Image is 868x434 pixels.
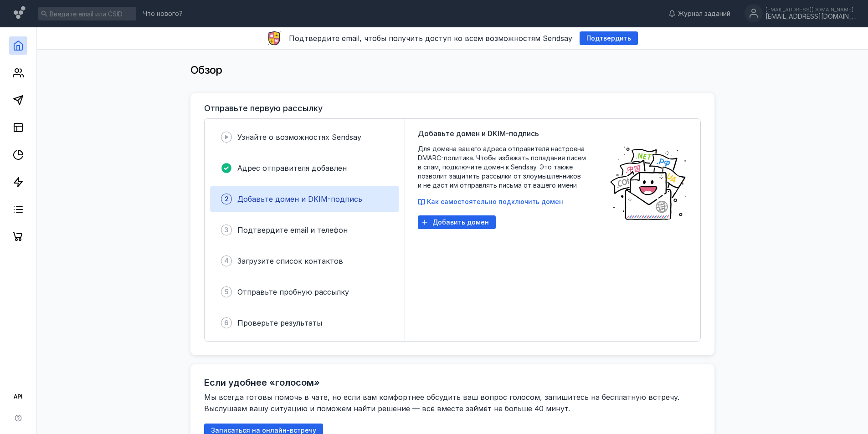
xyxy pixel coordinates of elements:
span: 6 [224,318,229,327]
span: Подтвердите email, чтобы получить доступ ко всем возможностям Sendsay [289,34,572,43]
span: Что нового? [143,10,183,17]
span: Адрес отправителя добавлен [237,163,347,173]
span: Проверьте результаты [237,318,322,327]
a: Что нового? [139,10,187,17]
span: 5 [225,287,229,296]
span: Загрузите список контактов [237,256,343,266]
a: Журнал заданий [664,9,735,18]
div: [EMAIL_ADDRESS][DOMAIN_NAME] [765,13,857,20]
button: Добавить домен [418,215,496,229]
div: [EMAIL_ADDRESS][DOMAIN_NAME] [765,7,857,12]
span: Обзор [190,63,222,77]
span: 2 [225,194,229,204]
img: poster [609,144,688,222]
span: Как самостоятельно подключить домен [427,198,563,205]
span: Журнал заданий [678,9,730,18]
span: 4 [224,256,229,266]
span: Добавьте домен и DKIM-подпись [418,128,539,139]
h3: Отправьте первую рассылку [204,104,323,113]
span: Подтвердите email и телефон [237,225,348,235]
span: 3 [224,225,229,235]
span: Добавить домен [432,219,489,226]
span: Подтвердить [586,35,631,42]
span: Узнайте о возможностях Sendsay [237,133,361,142]
span: Отправьте пробную рассылку [237,287,349,296]
span: Для домена вашего адреса отправителя настроена DMARC-политика. Чтобы избежать попадания писем в с... [418,144,600,190]
a: Записаться на онлайн-встречу [204,426,323,434]
h2: Если удобнее «голосом» [204,377,320,388]
button: Как самостоятельно подключить домен [418,197,563,206]
button: Подтвердить [580,31,638,45]
span: Мы всегда готовы помочь в чате, но если вам комфортнее обсудить ваш вопрос голосом, запишитесь на... [204,393,682,413]
span: Добавьте домен и DKIM-подпись [237,194,362,204]
input: Введите email или CSID [38,7,136,20]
